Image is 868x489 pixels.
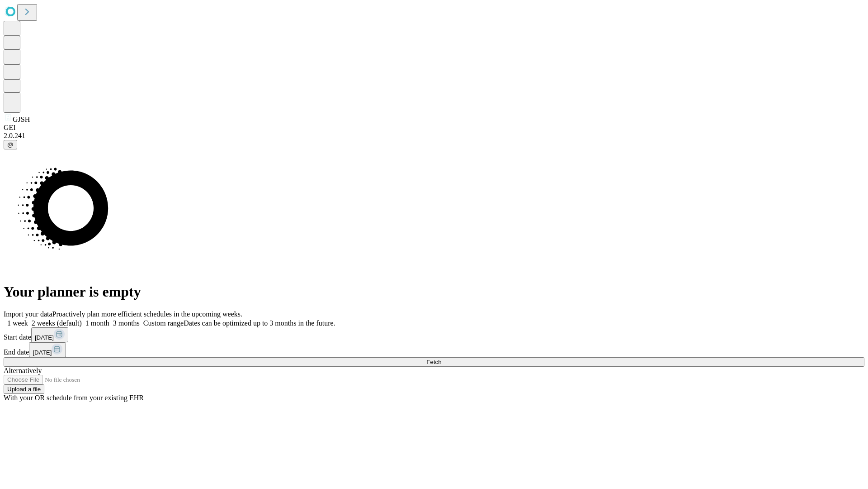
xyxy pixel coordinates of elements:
button: Upload a file [4,384,44,394]
button: @ [4,140,17,149]
span: Import your data [4,310,52,318]
span: 2 weeks (default) [32,319,82,327]
span: Custom range [143,319,184,327]
span: 3 months [113,319,140,327]
div: Start date [4,327,864,342]
span: [DATE] [33,349,52,356]
h1: Your planner is empty [4,283,864,300]
div: GEI [4,124,864,132]
span: @ [7,141,14,148]
span: Alternatively [4,367,42,374]
div: End date [4,342,864,357]
span: Proactively plan more efficient schedules in the upcoming weeks. [52,310,242,318]
span: GJSH [13,115,30,123]
button: [DATE] [31,327,68,342]
button: Fetch [4,357,864,367]
span: 1 month [85,319,109,327]
div: 2.0.241 [4,132,864,140]
span: 1 week [7,319,28,327]
span: [DATE] [35,334,54,341]
span: Fetch [426,359,441,365]
span: Dates can be optimized up to 3 months in the future. [184,319,335,327]
button: [DATE] [29,342,66,357]
span: With your OR schedule from your existing EHR [4,394,144,402]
